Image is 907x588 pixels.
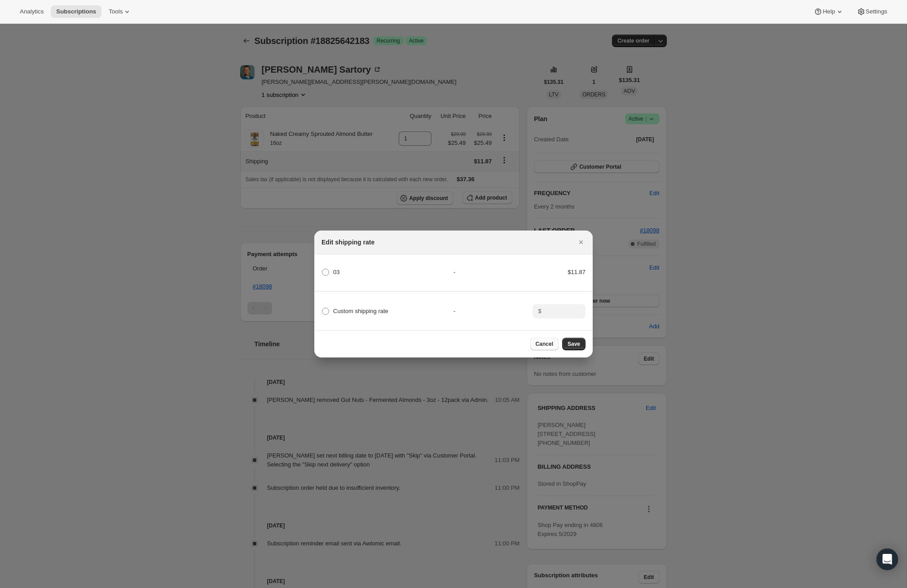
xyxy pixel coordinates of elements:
button: Settings [851,5,893,18]
button: Close [575,236,587,248]
span: Save [568,340,580,348]
span: Subscriptions [56,8,96,15]
span: Custom shipping rate [333,308,388,314]
h2: Edit shipping rate [321,238,374,247]
button: Tools [103,5,137,18]
span: 03 [333,269,339,275]
span: Help [823,8,835,15]
span: Settings [866,8,887,15]
button: Analytics [14,5,49,18]
span: Cancel [536,340,553,348]
button: Cancel [530,338,559,350]
button: Subscriptions [51,5,101,18]
button: Help [808,5,849,18]
span: Analytics [20,8,44,15]
span: Tools [109,8,123,15]
div: Open Intercom Messenger [876,549,898,570]
button: Save [562,338,586,350]
span: $ [538,308,541,314]
div: - [453,268,533,277]
div: - [453,307,533,316]
div: $11.87 [533,268,586,277]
